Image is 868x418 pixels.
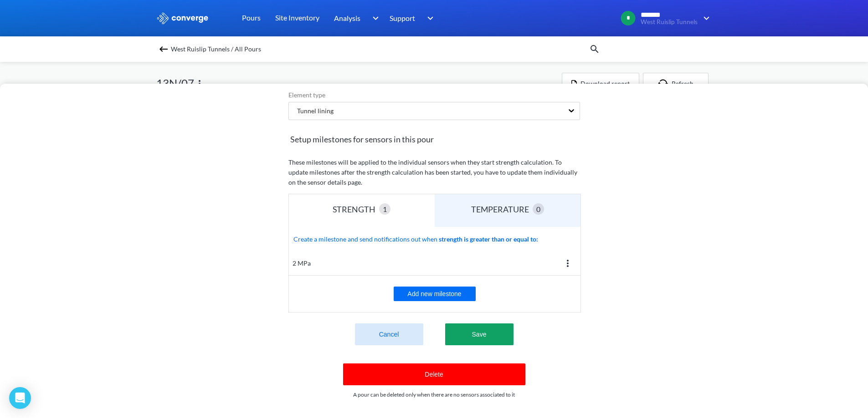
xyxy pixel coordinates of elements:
[394,287,476,301] button: Add new milestone
[288,90,580,100] label: Element type
[290,106,334,116] div: Tunnel lining
[353,391,515,399] p: A pour can be deleted only when there are no sensors associated to it
[536,203,540,215] span: 0
[290,234,580,244] span: Create a milestone and send notifications out when
[383,203,387,215] span: 1
[171,43,261,55] span: West Ruislip Tunnels / All Pours
[439,235,538,243] b: strength is greater than or equal to:
[421,13,436,24] img: downArrow.svg
[366,13,381,24] img: downArrow.svg
[355,323,423,345] button: Cancel
[698,13,712,24] img: downArrow.svg
[9,387,31,409] div: Open Intercom Messenger
[288,157,580,187] p: These milestones will be applied to the individual sensors when they start strength calculation. ...
[289,258,365,268] div: 2 MPa
[158,44,169,55] img: backspace.svg
[562,258,573,269] img: more.svg
[471,203,533,216] div: TEMPERATURE
[445,323,514,345] button: Save
[334,12,360,24] span: Analysis
[333,203,379,216] div: STRENGTH
[156,12,209,24] img: logo_ewhite.svg
[390,12,415,24] span: Support
[641,19,698,25] span: West Ruislip Tunnels
[288,133,580,146] span: Setup milestones for sensors in this pour
[589,44,600,55] img: icon-search.svg
[343,363,525,385] button: Delete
